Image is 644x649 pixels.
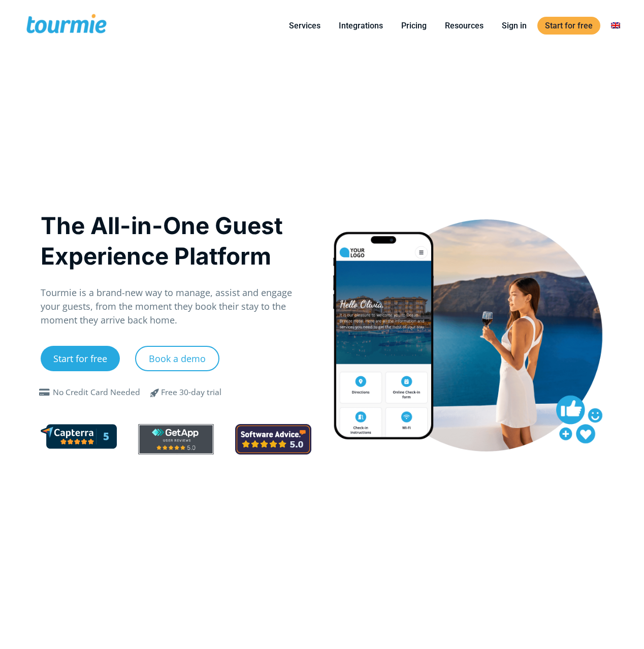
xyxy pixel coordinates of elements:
[41,210,311,271] h1: The All-in-One Guest Experience Platform
[143,386,167,399] span: 
[537,17,600,35] a: Start for free
[494,19,534,32] a: Sign in
[41,286,311,327] p: Tourmie is a brand-new way to manage, assist and engage your guests, from the moment they book th...
[37,388,53,397] span: 
[41,346,120,371] a: Start for free
[437,19,491,32] a: Resources
[135,346,219,371] a: Book a demo
[161,386,221,399] div: Free 30-day trial
[281,19,328,32] a: Services
[331,19,391,32] a: Integrations
[394,19,434,32] a: Pricing
[53,386,140,399] div: No Credit Card Needed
